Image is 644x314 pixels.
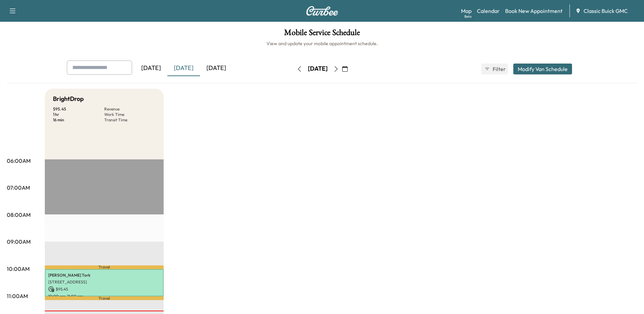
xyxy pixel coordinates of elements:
[104,112,155,117] p: Work Time
[464,14,472,19] div: Beta
[53,94,84,104] h5: BrightDrop
[167,60,200,76] div: [DATE]
[7,238,31,246] p: 09:00AM
[461,7,472,15] a: MapBeta
[7,29,637,40] h1: Mobile Service Schedule
[53,112,104,117] p: 1 hr
[481,64,508,74] button: Filter
[7,292,28,300] p: 11:00AM
[104,106,155,112] p: Revenue
[135,60,167,76] div: [DATE]
[308,65,328,73] div: [DATE]
[513,64,572,74] button: Modify Van Schedule
[104,117,155,123] p: Transit Time
[48,286,160,292] p: $ 95.45
[48,273,160,278] p: [PERSON_NAME] Tork
[7,157,31,165] p: 06:00AM
[48,279,160,285] p: [STREET_ADDRESS]
[53,106,104,112] p: $ 95.45
[45,265,164,269] p: Travel
[45,296,164,300] p: Travel
[477,7,500,15] a: Calendar
[7,184,30,192] p: 07:00AM
[584,7,628,15] span: Classic Buick GMC
[48,294,160,299] p: 10:00 am - 11:00 am
[7,211,31,219] p: 08:00AM
[7,265,30,273] p: 10:00AM
[493,65,505,73] span: Filter
[53,117,104,123] p: 16 min
[505,7,563,15] a: Book New Appointment
[200,60,233,76] div: [DATE]
[306,6,338,16] img: Curbee Logo
[7,40,637,47] h6: View and update your mobile appointment schedule.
